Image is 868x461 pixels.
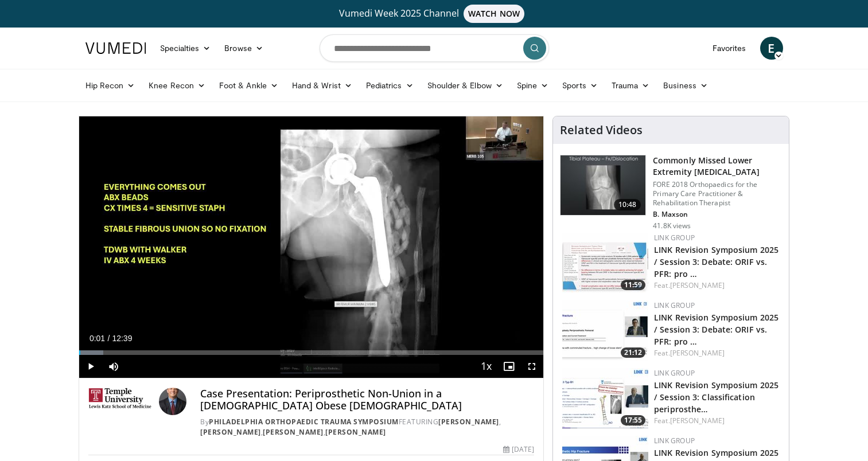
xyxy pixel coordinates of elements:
[656,74,715,97] a: Business
[560,123,643,137] h4: Related Videos
[654,380,779,415] a: LINK Revision Symposium 2025 / Session 3: Classification periprosthe…
[654,280,780,291] div: Feat.
[560,155,645,215] img: 4aa379b6-386c-4fb5-93ee-de5617843a87.150x105_q85_crop-smart_upscale.jpg
[654,300,695,310] a: LINK Group
[142,74,212,97] a: Knee Recon
[562,233,648,293] a: 11:59
[359,74,421,97] a: Pediatrics
[621,347,645,358] span: 21:12
[209,417,399,427] a: Philadelphia Orthopaedic Trauma Symposium
[670,280,725,290] a: [PERSON_NAME]
[510,74,555,97] a: Spine
[200,388,534,412] h4: Case Presentation: Periprosthetic Non-Union in a [DEMOGRAPHIC_DATA] Obese [DEMOGRAPHIC_DATA]
[562,233,648,293] img: b9288c66-1719-4b4d-a011-26ee5e03ef9b.150x105_q85_crop-smart_upscale.jpg
[85,42,146,54] img: VuMedi Logo
[464,5,524,23] span: WATCH NOW
[653,180,782,208] p: FORE 2018 Orthopaedics for the Primary Care Practitioner & Rehabilitation Therapist
[654,233,695,243] a: LINK Group
[560,155,782,230] a: 10:48 Commonly Missed Lower Extremity [MEDICAL_DATA] FORE 2018 Orthopaedics for the Primary Care ...
[562,300,648,361] a: 21:12
[654,244,779,279] a: LINK Revision Symposium 2025 / Session 3: Debate: ORIF vs. PFR: pro …
[503,444,534,455] div: [DATE]
[670,348,725,358] a: [PERSON_NAME]
[760,37,783,60] a: E
[653,221,691,230] p: 41.8K views
[497,355,520,378] button: Enable picture-in-picture mode
[520,355,543,378] button: Fullscreen
[263,427,324,437] a: [PERSON_NAME]
[621,415,645,425] span: 17:55
[562,368,648,428] img: 5eed7978-a1c2-49eb-9569-a8f057405f76.150x105_q85_crop-smart_upscale.jpg
[621,280,645,290] span: 11:59
[562,368,648,428] a: 17:55
[654,348,780,358] div: Feat.
[654,416,780,426] div: Feat.
[200,417,534,437] div: By FEATURING , , ,
[605,74,657,97] a: Trauma
[653,155,782,178] h3: Commonly Missed Lower Extremity [MEDICAL_DATA]
[79,355,102,378] button: Play
[79,116,544,378] video-js: Video Player
[159,388,186,415] img: Avatar
[88,388,155,415] img: Philadelphia Orthopaedic Trauma Symposium
[555,74,605,97] a: Sports
[153,37,218,60] a: Specialties
[654,312,779,347] a: LINK Revision Symposium 2025 / Session 3: Debate: ORIF vs. PFR: pro …
[670,416,725,425] a: [PERSON_NAME]
[200,427,261,437] a: [PERSON_NAME]
[438,417,499,427] a: [PERSON_NAME]
[102,355,125,378] button: Mute
[653,210,782,219] p: B. Maxson
[320,34,549,62] input: Search topics, interventions
[325,427,386,437] a: [PERSON_NAME]
[217,37,270,60] a: Browse
[474,355,497,378] button: Playback Rate
[654,436,695,446] a: LINK Group
[654,368,695,378] a: LINK Group
[112,334,132,343] span: 12:39
[212,74,285,97] a: Foot & Ankle
[79,350,544,355] div: Progress Bar
[87,5,781,23] a: Vumedi Week 2025 ChannelWATCH NOW
[89,334,105,343] span: 0:01
[108,334,110,343] span: /
[285,74,359,97] a: Hand & Wrist
[706,37,753,60] a: Favorites
[614,199,641,210] span: 10:48
[421,74,510,97] a: Shoulder & Elbow
[562,300,648,361] img: 3d38f83b-9379-4a04-8d2a-971632916aaa.150x105_q85_crop-smart_upscale.jpg
[79,74,142,97] a: Hip Recon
